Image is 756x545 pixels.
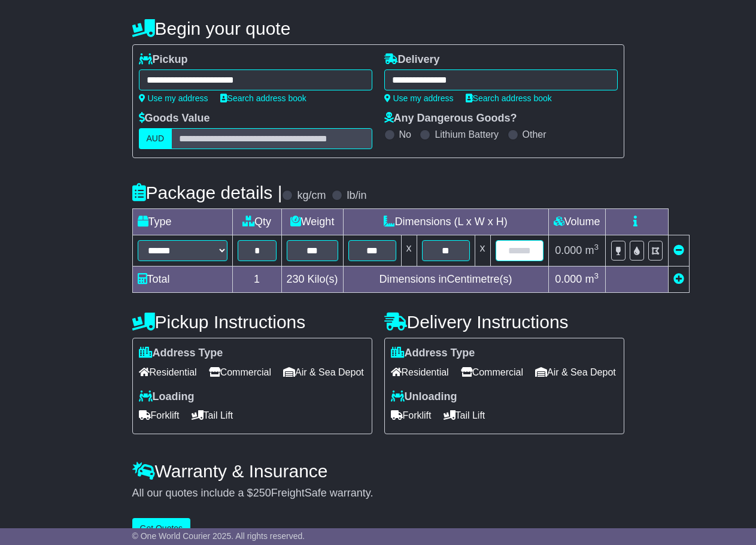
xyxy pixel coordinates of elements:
td: Kilo(s) [281,267,343,293]
span: Air & Sea Depot [283,363,364,381]
span: Forklift [139,406,180,425]
span: Tail Lift [444,406,485,425]
h4: Pickup Instructions [132,312,372,332]
span: Residential [391,363,449,381]
td: Dimensions in Centimetre(s) [343,267,548,293]
a: Search address book [220,93,306,103]
span: 0.000 [555,244,582,256]
td: 1 [232,267,281,293]
h4: Begin your quote [132,19,624,38]
label: Unloading [391,390,457,404]
td: Volume [548,209,605,235]
span: 230 [287,273,305,285]
span: m [585,244,599,256]
h4: Warranty & Insurance [132,461,624,481]
td: Total [132,267,232,293]
label: Other [523,129,546,140]
sup: 3 [594,271,599,280]
span: Residential [139,363,197,381]
span: 0.000 [555,273,582,285]
span: m [585,273,599,285]
label: No [399,129,411,140]
label: AUD [139,128,172,149]
span: 250 [253,487,271,499]
span: Commercial [461,363,523,381]
label: Lithium Battery [435,129,499,140]
label: kg/cm [297,189,326,202]
label: Loading [139,390,195,404]
div: All our quotes include a $ FreightSafe warranty. [132,487,624,500]
label: Address Type [139,347,223,360]
td: x [401,235,417,267]
a: Add new item [673,273,684,285]
span: Forklift [391,406,432,425]
span: Tail Lift [192,406,233,425]
a: Use my address [139,93,208,103]
span: © One World Courier 2025. All rights reserved. [132,531,305,541]
td: Type [132,209,232,235]
td: Weight [281,209,343,235]
label: lb/in [347,189,366,202]
label: Delivery [384,53,440,66]
h4: Delivery Instructions [384,312,624,332]
a: Remove this item [673,244,684,256]
td: x [475,235,490,267]
h4: Package details | [132,183,283,202]
a: Use my address [384,93,454,103]
sup: 3 [594,243,599,252]
button: Get Quotes [132,518,191,539]
label: Pickup [139,53,188,66]
label: Address Type [391,347,475,360]
span: Commercial [209,363,271,381]
td: Dimensions (L x W x H) [343,209,548,235]
a: Search address book [466,93,552,103]
td: Qty [232,209,281,235]
label: Goods Value [139,112,210,125]
span: Air & Sea Depot [535,363,616,381]
label: Any Dangerous Goods? [384,112,517,125]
